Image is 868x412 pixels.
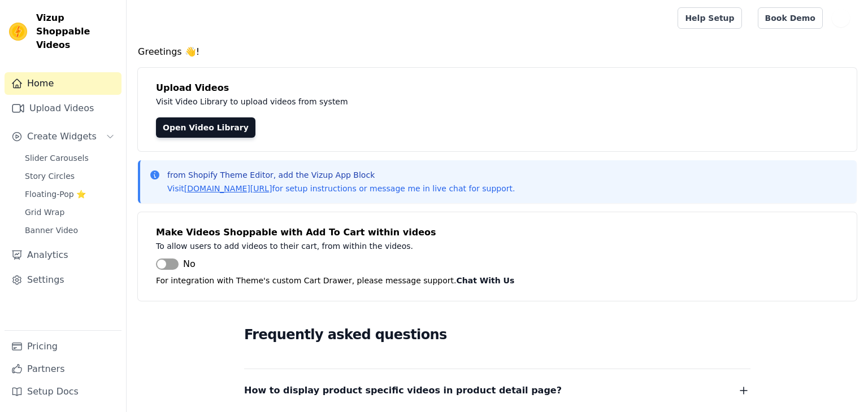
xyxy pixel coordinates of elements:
[5,335,121,358] a: Pricing
[156,239,662,253] p: To allow users to add videos to their cart, from within the videos.
[156,117,255,138] a: Open Video Library
[678,7,741,29] a: Help Setup
[457,274,515,287] button: Chat With Us
[156,257,196,271] button: No
[9,23,27,41] img: Vizup
[244,323,750,346] h2: Frequently asked questions
[25,207,64,218] span: Grid Wrap
[5,358,121,380] a: Partners
[244,383,750,398] button: How to display product specific videos in product detail page?
[36,11,117,52] span: Vizup Shoppable Videos
[25,189,86,200] span: Floating-Pop ⭐
[5,72,121,95] a: Home
[18,204,121,220] a: Grid Wrap
[27,130,97,143] span: Create Widgets
[156,226,839,239] h4: Make Videos Shoppable with Add To Cart within videos
[25,152,89,164] span: Slider Carousels
[18,186,121,202] a: Floating-Pop ⭐
[5,380,121,403] a: Setup Docs
[5,269,121,291] a: Settings
[5,125,121,148] button: Create Widgets
[156,81,839,95] h4: Upload Videos
[18,222,121,238] a: Banner Video
[18,168,121,184] a: Story Circles
[156,95,662,108] p: Visit Video Library to upload videos from system
[183,257,196,271] span: No
[167,169,515,181] p: from Shopify Theme Editor, add the Vizup App Block
[18,150,121,166] a: Slider Carousels
[5,97,121,120] a: Upload Videos
[25,170,75,182] span: Story Circles
[184,184,272,193] a: [DOMAIN_NAME][URL]
[138,45,857,59] h4: Greetings 👋!
[167,183,515,194] p: Visit for setup instructions or message me in live chat for support.
[25,225,78,236] span: Banner Video
[244,383,562,398] span: How to display product specific videos in product detail page?
[758,7,823,29] a: Book Demo
[5,244,121,266] a: Analytics
[156,274,839,287] p: For integration with Theme's custom Cart Drawer, please message support.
